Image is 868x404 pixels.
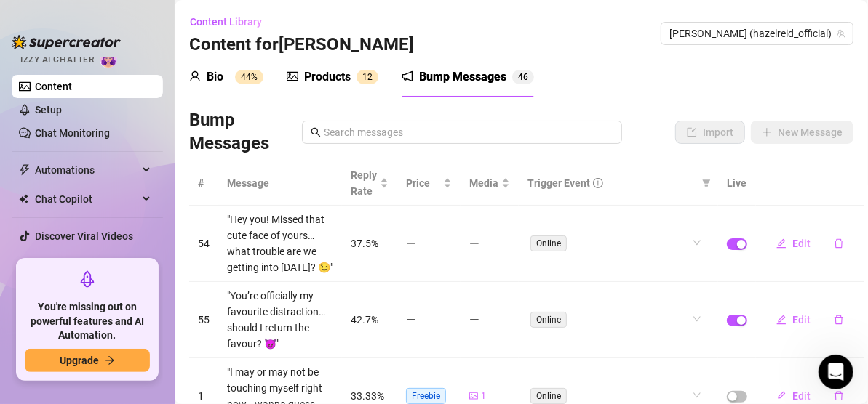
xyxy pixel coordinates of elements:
div: Let us know if you need any help! [23,233,227,247]
button: go back [9,6,37,33]
span: Upgrade [60,355,99,366]
span: Online [530,388,567,404]
span: minus [406,315,416,325]
span: Automations [35,158,138,182]
span: notification [402,70,413,82]
button: New Message [751,121,853,144]
a: Content [35,81,72,92]
span: 42.7% [351,314,378,326]
span: Price [406,175,440,191]
h3: Content for [PERSON_NAME] [189,33,414,57]
th: Price [397,161,461,206]
th: Reply Rate [342,161,397,206]
span: Reply Rate [351,167,377,199]
th: Live [718,161,756,206]
h1: [PERSON_NAME] [71,7,165,18]
div: We noticed that you have a few Bump Messages with media but no price, meaning they will be sent u... [23,97,227,140]
span: 37.5% [351,238,378,249]
th: Message [218,161,342,206]
div: Close [255,6,282,32]
span: Izzy AI Chatter [20,53,94,67]
div: Hey there 👋We noticed that you have a few Bump Messages with media but no price, meaning they wil... [12,67,239,256]
a: Chat Monitoring [35,127,110,139]
sup: 46 [512,70,534,84]
span: 1 [362,72,367,82]
span: picture [287,70,298,82]
button: Upgradearrow-right [25,349,150,372]
div: If that wasn’t your intention, we recommend you update the prices by going to Content > Bump Mess... [23,140,227,225]
input: Search messages [324,124,613,140]
td: 54 [189,206,218,282]
div: Bump Messages [419,68,506,86]
td: 55 [189,282,218,358]
span: user [189,70,201,82]
span: Media [469,175,498,191]
span: Content Library [190,16,262,28]
span: arrow-right [105,355,115,365]
sup: 44% [235,70,263,84]
iframe: Intercom live chat [819,355,853,389]
span: minus [469,315,479,325]
div: Yoni says… [12,67,279,288]
span: minus [406,238,416,249]
span: Freebie [406,388,446,404]
span: Edit [792,390,811,402]
span: You're missing out on powerful features and AI Automation. [25,300,150,343]
th: # [189,161,218,206]
span: 33.33% [351,390,384,402]
span: 6 [523,72,528,82]
span: delete [834,391,844,401]
div: Yoni • [DATE] [23,259,81,267]
span: edit [776,391,787,401]
span: picture [469,392,478,400]
div: Hey there 👋 [23,76,227,90]
span: minus [469,238,479,249]
img: AI Chatter [100,47,122,68]
button: Edit [765,232,822,255]
span: Trigger Event [527,175,590,191]
button: Home [228,6,255,33]
span: rocket [79,270,96,288]
img: Chat Copilot [19,194,28,204]
span: search [311,127,321,137]
button: Edit [765,308,822,331]
img: logo-BBDzfeDw.svg [12,35,121,49]
span: Online [530,235,567,251]
td: "You’re officially my favourite distraction… should I return the favour? 😈" [218,282,342,358]
img: Profile image for Ella [41,8,65,31]
span: Online [530,312,567,328]
span: edit [776,315,787,325]
span: 4 [518,72,523,82]
span: filter [702,179,711,187]
sup: 12 [357,70,378,84]
span: info-circle [593,178,603,188]
span: 1 [481,389,486,403]
th: Media [461,161,519,206]
td: "Hey you! Missed that cute face of yours… what trouble are we getting into [DATE]? 😉" [218,206,342,282]
span: filter [699,172,714,194]
button: delete [822,232,856,255]
span: edit [776,238,787,249]
span: delete [834,315,844,325]
h3: Bump Messages [189,109,284,155]
span: Edit [792,238,811,249]
button: delete [822,308,856,331]
p: The team can also help [71,18,181,33]
span: delete [834,238,844,249]
span: Chat Copilot [35,187,138,211]
span: Edit [792,314,811,326]
a: Setup [35,104,62,116]
div: Products [304,68,351,86]
button: Import [675,121,745,144]
span: thunderbolt [19,164,31,176]
span: 2 [367,72,373,82]
div: Bio [207,68,223,86]
span: team [837,29,845,38]
a: Discover Viral Videos [35,230,133,242]
span: Hazel (hazelreid_official) [669,23,845,44]
button: Content Library [189,10,274,33]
